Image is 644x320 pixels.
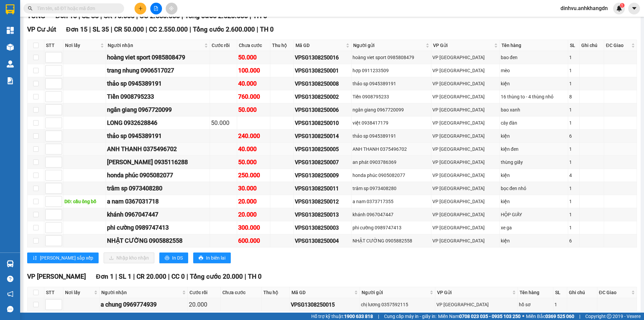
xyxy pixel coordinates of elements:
[107,223,208,232] div: phi cường 0989747413
[165,256,169,261] span: printer
[135,3,146,14] button: plus
[432,145,498,153] div: VP [GEOGRAPHIC_DATA]
[432,132,498,140] div: VP [GEOGRAPHIC_DATA]
[501,198,567,205] div: kiện
[501,93,567,100] div: 16 thùng to - 4 thùng nhỏ
[189,300,219,309] div: 20.000
[295,145,350,153] div: VPSG1308250005
[295,184,350,193] div: VPSG1308250011
[238,92,269,101] div: 760.000
[6,4,14,14] img: logo-vxr
[149,26,188,33] span: CC 2.550.000
[101,300,187,309] div: a chung 0969774939
[431,182,499,195] td: VP Sài Gòn
[599,289,630,296] span: ĐC Giao
[432,119,498,127] div: VP [GEOGRAPHIC_DATA]
[353,93,430,100] div: Tiền 0908795233
[37,5,116,12] input: Tìm tên, số ĐT hoặc mã đơn
[7,60,14,67] img: warehouse-icon
[238,66,269,75] div: 100.000
[569,172,578,179] div: 4
[362,289,428,296] span: Người gửi
[519,301,552,308] div: hồ sơ
[353,54,430,61] div: hoàng viet sport 0985808479
[154,6,158,11] span: file-add
[294,103,352,117] td: VPSG1308250006
[378,313,379,320] span: |
[501,185,567,192] div: bọc đen nhỏ
[353,172,430,179] div: honda phúc 0905082077
[295,158,350,167] div: VPSG1308250007
[567,287,597,298] th: Ghi chú
[353,211,430,218] div: khánh 0967047447
[631,5,637,11] span: caret-down
[107,171,208,180] div: honda phúc 0905082077
[353,158,430,166] div: an phát 0903786369
[431,195,499,208] td: VP Sài Gòn
[28,6,33,11] span: search
[44,287,63,298] th: STT
[311,313,373,320] span: Hỗ trợ kỹ thuật:
[353,106,430,113] div: ngân giang 0967720099
[108,42,203,49] span: Người nhận
[248,273,262,280] span: TH 0
[607,314,611,319] span: copyright
[579,313,580,320] span: |
[238,171,269,180] div: 250.000
[107,197,208,206] div: a nam 0367031718
[7,276,13,282] span: question-circle
[501,119,567,127] div: cây đàn
[7,306,13,312] span: message
[432,67,498,74] div: VP [GEOGRAPHIC_DATA]
[501,172,567,179] div: kiện
[221,287,261,298] th: Chưa cước
[107,210,208,219] div: khánh 0967047447
[210,40,237,51] th: Cước rồi
[501,67,567,74] div: mèo
[159,253,188,263] button: printerIn DS
[171,273,185,280] span: CC 0
[501,211,567,218] div: HỘP GIẤY
[431,143,499,156] td: VP Sài Gòn
[294,208,352,221] td: VPSG1308250013
[433,42,492,49] span: VP Gửi
[294,90,352,103] td: VPSG1308250002
[44,40,63,51] th: STT
[435,298,518,311] td: VP Sài Gòn
[294,64,352,77] td: VPSG1308250001
[431,51,499,64] td: VP Sài Gòn
[554,301,566,308] div: 1
[237,40,271,51] th: Chưa cước
[199,256,203,261] span: printer
[291,289,353,296] span: Mã GD
[146,26,147,33] span: |
[257,26,258,33] span: |
[569,158,578,166] div: 1
[353,198,430,205] div: a nam 0373717355
[101,289,181,296] span: Người nhận
[107,105,208,115] div: ngân giang 0967720099
[238,197,269,206] div: 20.000
[193,253,231,263] button: printerIn biên lai
[93,26,109,33] span: SL 35
[500,40,569,51] th: Tên hàng
[295,237,350,245] div: VPSG1308250004
[432,185,498,192] div: VP [GEOGRAPHIC_DATA]
[437,289,511,296] span: VP Gửi
[431,208,499,221] td: VP Sài Gòn
[522,315,524,318] span: ⚪️
[432,54,498,61] div: VP [GEOGRAPHIC_DATA]
[7,260,14,267] img: warehouse-icon
[384,313,436,320] span: Cung cấp máy in - giấy in:
[432,224,498,231] div: VP [GEOGRAPHIC_DATA]
[245,273,246,280] span: |
[518,287,553,298] th: Tên hàng
[260,26,274,33] span: TH 0
[115,273,117,280] span: |
[295,119,350,127] div: VPSG1308250010
[616,5,622,11] img: icon-new-feature
[133,273,135,280] span: |
[295,106,350,114] div: VPSG1308250006
[344,314,373,319] strong: 1900 633 818
[238,131,269,141] div: 240.000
